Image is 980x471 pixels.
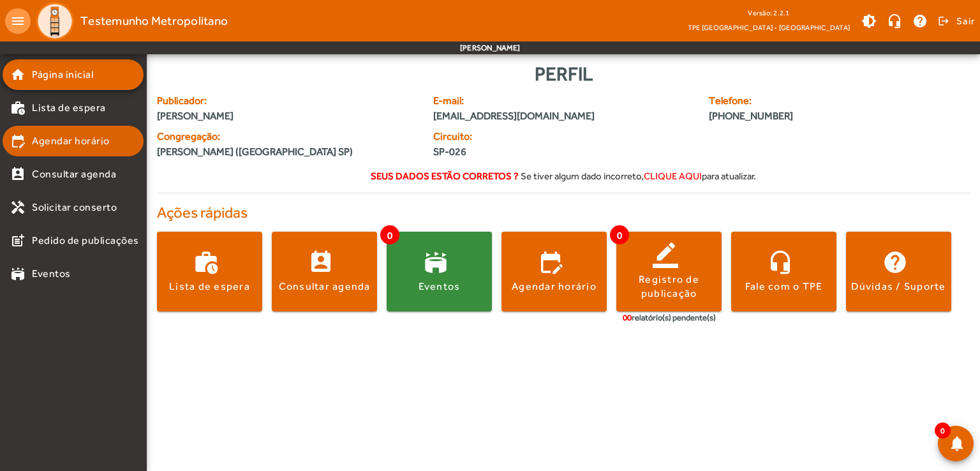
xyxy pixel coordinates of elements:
[501,232,607,311] button: Agendar horário
[610,225,629,244] span: 0
[157,108,418,124] span: [PERSON_NAME]
[272,232,377,311] button: Consultar agenda
[32,67,93,82] span: Página inicial
[32,266,71,281] span: Eventos
[433,108,694,124] span: [EMAIL_ADDRESS][DOMAIN_NAME]
[688,5,850,21] div: Versão: 2.2.1
[688,21,850,34] span: TPE [GEOGRAPHIC_DATA] - [GEOGRAPHIC_DATA]
[419,280,461,294] div: Eventos
[433,129,556,144] span: Circuito:
[846,232,951,311] button: Dúvidas / Suporte
[616,273,722,301] div: Registro de publicação
[157,204,970,222] h4: Ações rápidas
[616,232,722,311] button: Registro de publicação
[387,232,492,311] button: Eventos
[36,2,74,40] img: Logo TPE
[433,144,556,160] span: SP-026
[644,170,702,181] span: clique aqui
[31,2,228,40] a: Testemunho Metropolitano
[623,311,716,324] div: relatório(s) pendente(s)
[32,233,139,248] span: Pedido de publicações
[157,232,262,311] button: Lista de espera
[623,313,632,322] span: 00
[157,129,418,144] span: Congregação:
[521,170,756,181] span: Se tiver algum dado incorreto, para atualizar.
[371,170,519,181] strong: Seus dados estão corretos ?
[5,8,31,34] mat-icon: menu
[157,93,418,108] span: Publicador:
[32,167,116,182] span: Consultar agenda
[10,233,26,248] mat-icon: post_add
[935,422,951,438] span: 0
[10,133,26,149] mat-icon: edit_calendar
[709,93,901,108] span: Telefone:
[936,11,975,31] button: Sair
[709,108,901,124] span: [PHONE_NUMBER]
[169,280,250,294] div: Lista de espera
[851,280,946,294] div: Dúvidas / Suporte
[745,280,823,294] div: Fale com o TPE
[10,200,26,215] mat-icon: handyman
[157,59,970,88] div: Perfil
[10,266,26,281] mat-icon: stadium
[32,100,106,116] span: Lista de espera
[32,200,117,215] span: Solicitar conserto
[512,280,597,294] div: Agendar horário
[380,225,399,244] span: 0
[80,11,228,31] span: Testemunho Metropolitano
[433,93,694,108] span: E-mail:
[32,133,110,149] span: Agendar horário
[157,144,353,160] span: [PERSON_NAME] ([GEOGRAPHIC_DATA] SP)
[10,67,26,82] mat-icon: home
[10,100,26,116] mat-icon: work_history
[956,11,975,31] span: Sair
[279,280,371,294] div: Consultar agenda
[731,232,836,311] button: Fale com o TPE
[10,167,26,182] mat-icon: perm_contact_calendar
